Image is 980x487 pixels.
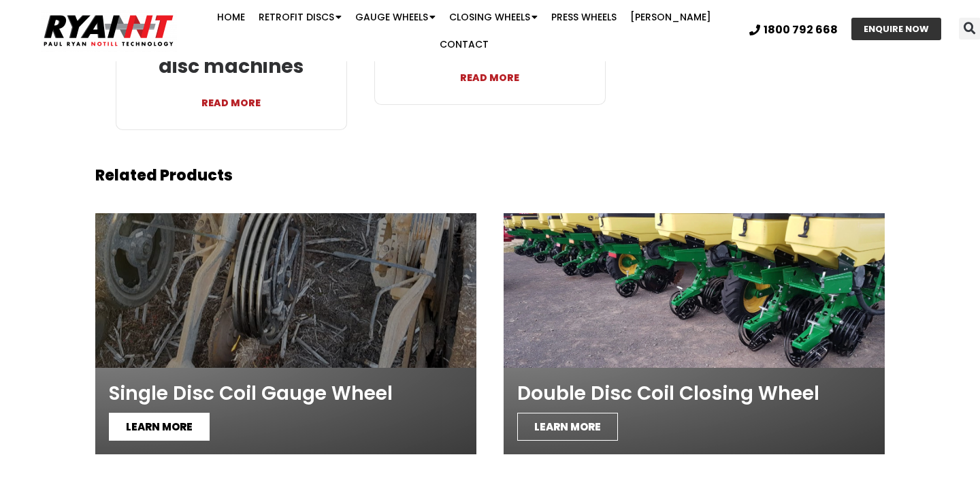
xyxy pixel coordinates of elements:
[95,166,885,186] h2: Related Products
[433,31,495,58] a: Contact
[385,54,595,87] a: READ MORE
[517,413,618,441] span: LEARN MORE
[864,25,929,33] span: ENQUIRE NOW
[109,413,210,441] span: LEARN MORE
[109,375,463,413] h2: Single Disc Coil Gauge Wheel
[623,3,718,31] a: [PERSON_NAME]
[544,3,623,31] a: Press Wheels
[517,375,871,413] h2: Double Disc Coil Closing Wheel
[127,80,336,112] a: READ MORE
[190,3,739,58] nav: Menu
[764,25,838,35] span: 1800 792 668
[348,3,442,31] a: Gauge Wheels
[851,18,941,40] a: ENQUIRE NOW
[41,10,177,52] img: Ryan NT logo
[252,3,348,31] a: Retrofit Discs
[504,213,885,454] a: Double Disc Coil Closing Wheel LEARN MORE
[210,3,252,31] a: Home
[95,213,476,454] a: Single Disc Coil Gauge Wheel LEARN MORE
[442,3,544,31] a: Closing Wheels
[749,25,838,35] a: 1800 792 668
